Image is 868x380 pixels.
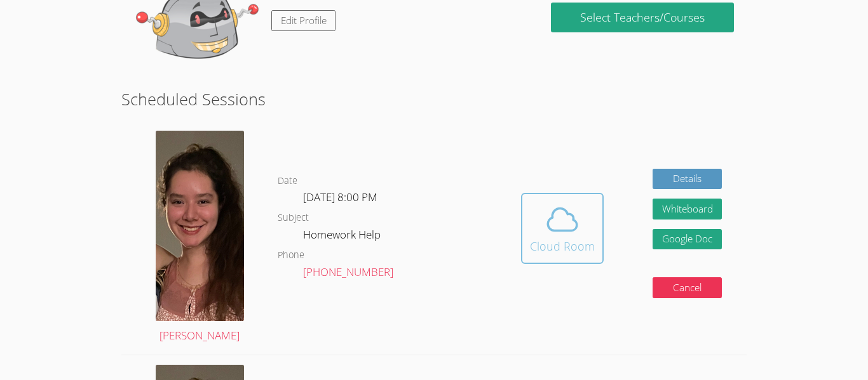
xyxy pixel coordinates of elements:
[278,173,297,189] dt: Date
[271,10,336,31] a: Edit Profile
[530,237,595,255] div: Cloud Room
[521,193,604,264] button: Cloud Room
[653,199,722,219] button: Whiteboard
[303,226,383,247] dd: Homework Help
[156,131,244,345] a: [PERSON_NAME]
[653,169,722,190] a: Details
[156,131,244,321] img: avatar.png
[653,277,722,298] button: Cancel
[278,247,304,263] dt: Phone
[303,265,393,279] a: [PHONE_NUMBER]
[551,3,734,32] a: Select Teachers/Courses
[303,190,377,204] span: [DATE] 8:00 PM
[653,229,722,250] a: Google Doc
[121,87,747,111] h2: Scheduled Sessions
[278,210,309,226] dt: Subject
